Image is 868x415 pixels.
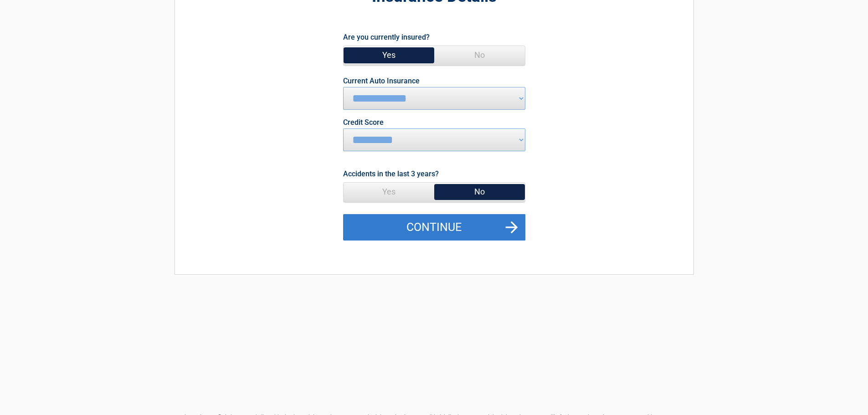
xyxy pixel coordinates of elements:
[343,77,420,85] label: Current Auto Insurance
[343,119,384,126] label: Credit Score
[344,46,434,64] span: Yes
[343,31,430,43] label: Are you currently insured?
[434,46,525,64] span: No
[343,168,439,180] label: Accidents in the last 3 years?
[434,183,525,201] span: No
[343,214,525,241] button: Continue
[344,183,434,201] span: Yes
